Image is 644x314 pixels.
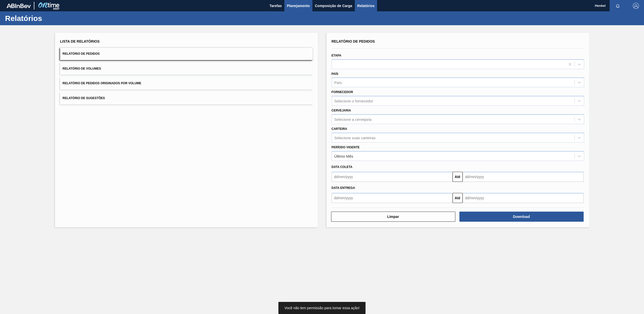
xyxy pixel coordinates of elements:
[332,172,453,182] input: dd/mm/yyyy
[334,99,373,103] div: Selecione o fornecedor
[60,92,313,104] button: Relatório de Sugestões
[610,2,626,9] button: Notificações
[60,39,100,43] span: Lista de Relatórios
[63,96,105,100] span: Relatório de Sugestões
[332,54,341,57] label: Etapa
[7,4,31,8] img: TNhmsLtSVTkK8tSr43FrP2fwEKptu5GPRR3wAAAABJRU5ErkJggg==
[315,3,352,9] span: Composição de Carga
[334,154,353,158] div: Último Mês
[334,117,372,121] div: Selecione a cervejaria
[63,81,141,85] span: Relatório de Pedidos Originados por Volume
[60,48,313,60] button: Relatório de Pedidos
[63,67,101,70] span: Relatório de Volumes
[334,135,376,140] div: Selecione suas carteiras
[287,3,310,9] span: Planejamento
[332,90,353,94] label: Fornecedor
[332,109,351,112] label: Cervejaria
[60,77,313,90] button: Relatório de Pedidos Originados por Volume
[5,15,95,21] h1: Relatórios
[453,172,463,182] button: Até
[459,212,584,222] button: Download
[332,127,347,131] label: Carteira
[453,193,463,203] button: Até
[332,39,375,43] span: Relatório de Pedidos
[463,193,584,203] input: dd/mm/yyyy
[357,3,375,9] span: Relatórios
[60,63,313,75] button: Relatório de Volumes
[269,3,282,9] span: Tarefas
[633,3,639,9] img: Logout
[331,212,455,222] button: Limpar
[332,193,453,203] input: dd/mm/yyyy
[334,80,342,85] div: País
[63,52,100,55] span: Relatório de Pedidos
[332,165,353,169] span: Data coleta
[332,186,355,190] span: Data entrega
[332,72,338,76] label: País
[463,172,584,182] input: dd/mm/yyyy
[332,146,360,149] label: Período Vigente
[284,306,359,310] span: Você não tem permissão para tomar essa ação!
